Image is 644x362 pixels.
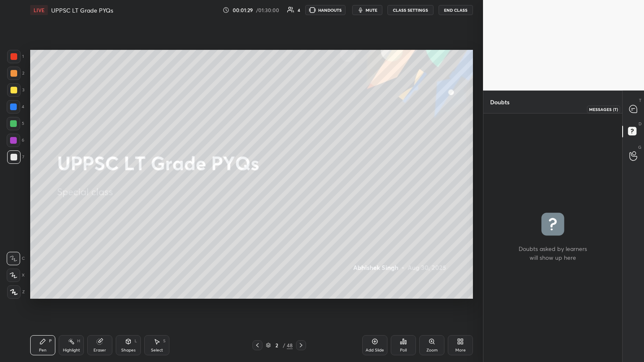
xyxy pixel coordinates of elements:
[51,6,113,14] h4: UPPSC LT Grade PYQs
[93,348,106,352] div: Eraser
[77,339,80,343] div: H
[7,150,24,164] div: 7
[49,339,52,343] div: P
[7,67,24,80] div: 2
[7,134,24,147] div: 6
[352,5,382,15] button: mute
[30,5,48,15] div: LIVE
[7,269,25,282] div: X
[639,121,641,127] p: D
[7,252,25,265] div: C
[7,117,24,130] div: 5
[287,341,293,349] div: 48
[400,348,407,352] div: Poll
[455,348,466,352] div: More
[426,348,438,352] div: Zoom
[483,114,622,362] div: grid
[135,339,137,343] div: L
[483,91,516,113] p: Doubts
[366,7,377,13] span: mute
[387,5,434,15] button: CLASS SETTINGS
[7,50,24,63] div: 1
[163,339,166,343] div: S
[283,343,285,348] div: /
[7,83,24,97] div: 3
[439,5,473,15] button: End Class
[587,106,620,113] div: Messages (T)
[639,97,641,103] p: T
[638,144,641,150] p: G
[366,348,384,352] div: Add Slide
[305,5,345,15] button: HANDOUTS
[151,348,163,352] div: Select
[63,348,80,352] div: Highlight
[298,8,300,12] div: 4
[121,348,135,352] div: Shapes
[7,285,25,299] div: Z
[273,343,281,348] div: 2
[7,100,24,114] div: 4
[39,348,47,352] div: Pen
